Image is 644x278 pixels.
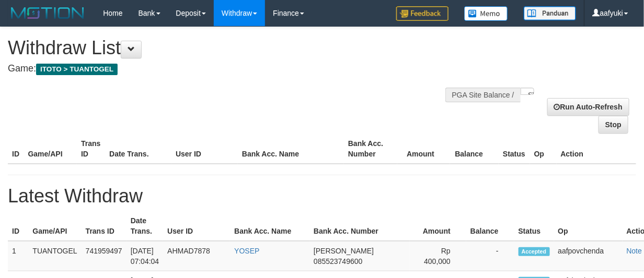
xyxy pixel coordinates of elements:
[499,134,530,164] th: Status
[464,6,508,21] img: Button%20Memo.svg
[466,211,514,241] th: Balance
[450,134,499,164] th: Balance
[557,134,636,164] th: Action
[554,211,623,241] th: Op
[599,116,628,134] a: Stop
[24,134,77,164] th: Game/API
[234,247,259,255] a: YOSEP
[126,211,164,241] th: Date Trans.
[530,134,557,164] th: Op
[547,98,629,116] a: Run Auto-Refresh
[8,211,28,241] th: ID
[230,211,309,241] th: Bank Acc. Name
[514,211,554,241] th: Status
[126,241,164,271] td: [DATE] 07:04:04
[238,134,344,164] th: Bank Acc. Name
[396,6,448,21] img: Feedback.jpg
[410,211,466,241] th: Amount
[309,211,410,241] th: Bank Acc. Number
[8,64,419,74] h4: Game:
[410,241,466,271] td: Rp 400,000
[171,134,238,164] th: User ID
[344,134,397,164] th: Bank Acc. Number
[28,211,81,241] th: Game/API
[8,241,28,271] td: 1
[36,64,118,75] span: ITOTO > TUANTOGEL
[82,211,126,241] th: Trans ID
[8,5,87,21] img: MOTION_logo.png
[519,247,550,256] span: Accepted
[28,241,81,271] td: TUANTOGEL
[82,241,126,271] td: 741959497
[105,134,171,164] th: Date Trans.
[163,241,230,271] td: AHMAD7878
[314,247,374,255] span: [PERSON_NAME]
[8,38,419,58] h1: Withdraw List
[163,211,230,241] th: User ID
[524,6,576,20] img: panduan.png
[8,134,24,164] th: ID
[466,241,514,271] td: -
[397,134,451,164] th: Amount
[314,257,362,265] span: 085523749600
[445,88,521,102] div: PGA Site Balance /
[627,247,642,255] a: Note
[8,186,636,207] h1: Latest Withdraw
[554,241,623,271] td: aafpovchenda
[77,134,105,164] th: Trans ID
